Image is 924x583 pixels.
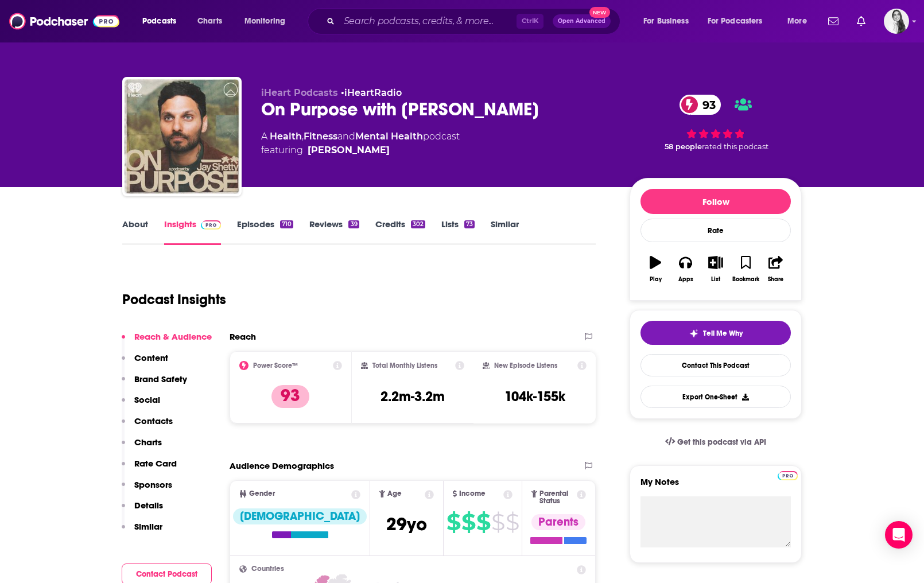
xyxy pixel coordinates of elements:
span: Parental Status [539,490,575,505]
p: Content [134,352,168,363]
img: Podchaser Pro [778,471,798,480]
div: 73 [464,220,475,228]
h3: 104k-155k [504,388,565,405]
button: Details [122,500,163,521]
button: Similar [122,521,162,542]
a: Jay Shetty [308,143,390,157]
div: Share [768,276,783,283]
div: 39 [348,220,359,228]
p: Sponsors [134,479,172,490]
div: 710 [280,220,293,228]
p: Details [134,500,163,511]
span: 93 [691,95,721,115]
span: New [589,7,610,18]
h2: New Episode Listens [494,362,557,370]
div: Play [650,276,662,283]
div: 302 [411,220,425,228]
a: Get this podcast via API [656,428,775,456]
a: Charts [190,12,229,30]
button: Play [640,248,670,290]
a: Health [270,131,302,142]
button: Export One-Sheet [640,386,791,408]
button: Show profile menu [884,9,909,34]
span: Countries [251,565,284,573]
button: Contacts [122,415,173,437]
div: [DEMOGRAPHIC_DATA] [233,508,367,524]
p: Rate Card [134,458,177,469]
span: Ctrl K [517,14,543,29]
span: More [787,13,807,29]
label: My Notes [640,476,791,496]
h2: Total Monthly Listens [372,362,437,370]
a: Mental Health [355,131,423,142]
button: open menu [134,12,191,30]
a: Credits302 [375,219,425,245]
a: Reviews39 [309,219,359,245]
img: User Profile [884,9,909,34]
button: open menu [700,12,779,30]
img: Podchaser Pro [201,220,221,230]
span: iHeart Podcasts [261,87,338,98]
button: List [701,248,731,290]
a: InsightsPodchaser Pro [164,219,221,245]
button: Content [122,352,168,374]
button: open menu [236,12,300,30]
button: open menu [779,12,821,30]
div: A podcast [261,130,460,157]
span: Tell Me Why [703,329,743,338]
div: Parents [531,514,585,530]
span: • [341,87,402,98]
button: Share [761,248,791,290]
p: Charts [134,437,162,448]
h2: Reach [230,331,256,342]
h2: Audience Demographics [230,460,334,471]
span: Income [459,490,486,498]
button: Bookmark [731,248,760,290]
button: Open AdvancedNew [553,14,611,28]
span: Logged in as justina19148 [884,9,909,34]
span: For Business [643,13,689,29]
button: Follow [640,189,791,214]
button: Sponsors [122,479,172,500]
span: Gender [249,490,275,498]
a: Similar [491,219,519,245]
div: Bookmark [732,276,759,283]
h1: Podcast Insights [122,291,226,308]
button: Brand Safety [122,374,187,395]
p: Contacts [134,415,173,426]
img: tell me why sparkle [689,329,698,338]
a: Show notifications dropdown [824,11,843,31]
p: Social [134,394,160,405]
span: $ [506,513,519,531]
div: 93 58 peoplerated this podcast [630,87,802,158]
a: Lists73 [441,219,475,245]
span: , [302,131,304,142]
div: List [711,276,720,283]
span: rated this podcast [702,142,768,151]
button: open menu [635,12,703,30]
button: Charts [122,437,162,458]
span: $ [476,513,490,531]
div: Rate [640,219,791,242]
img: Podchaser - Follow, Share and Rate Podcasts [9,10,119,32]
a: Show notifications dropdown [852,11,870,31]
div: Search podcasts, credits, & more... [319,8,631,34]
button: Apps [670,248,700,290]
div: Apps [678,276,693,283]
span: and [337,131,355,142]
div: Open Intercom Messenger [885,521,913,549]
span: For Podcasters [708,13,763,29]
span: Age [387,490,402,498]
a: Episodes710 [237,219,293,245]
a: iHeartRadio [344,87,402,98]
span: Get this podcast via API [677,437,766,447]
span: 58 people [665,142,702,151]
p: Reach & Audience [134,331,212,342]
p: Similar [134,521,162,532]
span: $ [491,513,504,531]
img: On Purpose with Jay Shetty [125,79,239,194]
a: Pro website [778,469,798,480]
h2: Power Score™ [253,362,298,370]
button: Social [122,394,160,415]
